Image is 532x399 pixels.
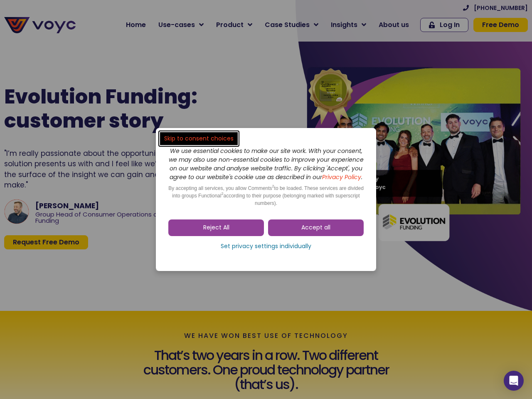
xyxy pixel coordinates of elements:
a: Privacy Policy [322,173,361,181]
i: We use essential cookies to make our site work. With your consent, we may also use non-essential ... [169,147,364,181]
span: By accepting all services, you allow Comments to be loaded. These services are divided into group... [168,185,364,206]
a: Reject All [168,219,264,236]
a: Accept all [268,219,364,236]
a: Set privacy settings individually [168,240,364,253]
span: Reject All [203,224,229,232]
span: Accept all [301,224,330,232]
sup: 2 [272,184,274,188]
sup: 2 [221,192,223,196]
span: Set privacy settings individually [221,242,311,251]
a: Skip to consent choices [160,132,238,145]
